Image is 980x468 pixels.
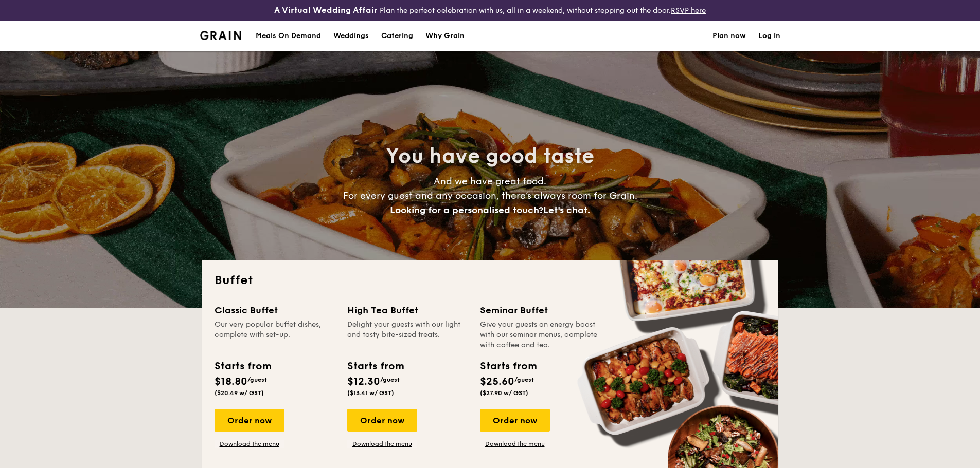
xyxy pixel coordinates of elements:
[215,409,284,432] div: Order now
[347,376,380,388] span: $12.30
[215,376,247,388] span: $18.80
[671,6,706,15] a: RSVP here
[215,303,335,317] div: Classic Buffet
[343,176,637,216] span: And we have great food. For every guest and any occasion, there’s always room for Grain.
[480,376,514,388] span: $25.60
[380,376,400,383] span: /guest
[390,204,543,216] span: Looking for a personalised touch?
[215,359,271,374] div: Starts from
[375,21,419,51] a: Catering
[419,21,471,51] a: Why Grain
[256,21,321,51] div: Meals On Demand
[250,21,327,51] a: Meals On Demand
[381,21,413,51] h1: Catering
[347,409,417,432] div: Order now
[480,440,550,448] a: Download the menu
[480,320,600,350] div: Give your guests an energy boost with our seminar menus, complete with coffee and tea.
[215,320,335,350] div: Our very popular buffet dishes, complete with set-up.
[480,389,528,397] span: ($27.90 w/ GST)
[194,4,787,16] div: Plan the perfect celebration with us, all in a weekend, without stepping out the door.
[386,144,594,169] span: You have good taste
[347,320,468,350] div: Delight your guests with our light and tasty bite-sized treats.
[347,440,417,448] a: Download the menu
[543,204,590,216] span: Let's chat.
[247,376,267,383] span: /guest
[333,21,369,51] div: Weddings
[712,21,746,51] a: Plan now
[347,389,394,397] span: ($13.41 w/ GST)
[347,359,403,374] div: Starts from
[200,31,242,40] a: Logotype
[425,21,465,51] div: Why Grain
[480,409,550,432] div: Order now
[215,272,766,289] h2: Buffet
[514,376,534,383] span: /guest
[480,303,600,317] div: Seminar Buffet
[200,31,242,40] img: Grain
[215,440,284,448] a: Download the menu
[758,21,780,51] a: Log in
[215,389,264,397] span: ($20.49 w/ GST)
[480,359,536,374] div: Starts from
[327,21,375,51] a: Weddings
[347,303,468,317] div: High Tea Buffet
[274,4,378,16] h4: A Virtual Wedding Affair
